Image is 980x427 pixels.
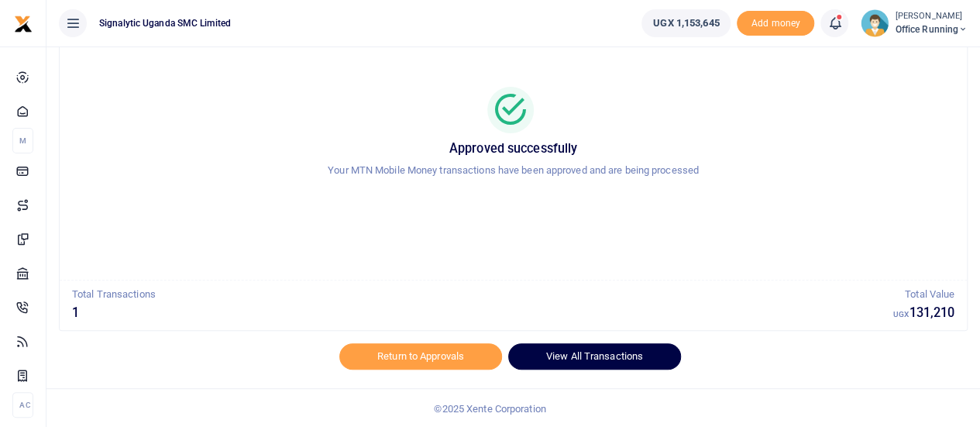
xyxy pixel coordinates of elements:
[635,9,737,37] li: Wallet ballance
[339,343,502,370] a: Return to Approvals
[737,16,814,28] a: Add money
[72,305,893,321] h5: 1
[78,163,948,179] p: Your MTN Mobile Money transactions have been approved and are being processed
[508,343,681,370] a: View All Transactions
[641,9,731,37] a: UGX 1,153,645
[737,11,814,36] span: Add money
[893,305,954,321] h5: 131,210
[93,16,237,30] span: Signalytic Uganda SMC Limited
[895,10,968,23] small: [PERSON_NAME]
[12,392,33,418] li: Ac
[861,9,968,37] a: profile-user [PERSON_NAME] Office Running
[893,287,954,303] p: Total Value
[12,128,33,153] li: M
[653,15,719,31] span: UGX 1,153,645
[737,11,814,36] li: Toup your wallet
[14,17,33,29] a: logo-small logo-large logo-large
[14,15,33,33] img: logo-small
[72,287,893,303] p: Total Transactions
[861,9,889,37] img: profile-user
[895,22,968,36] span: Office Running
[893,310,909,319] small: UGX
[78,141,948,157] h5: Approved successfully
